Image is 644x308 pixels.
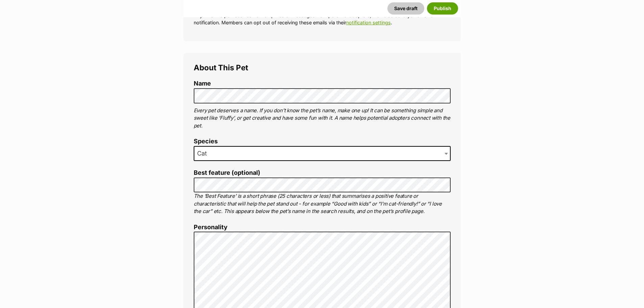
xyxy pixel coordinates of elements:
[194,107,451,130] p: Every pet deserves a name. If you don’t know the pet’s name, make one up! It can be something sim...
[194,192,451,215] p: The ‘Best Feature’ is a short phrase (25 characters or less) that summarises a positive feature o...
[194,146,451,161] span: Cat
[194,169,451,176] label: Best feature (optional)
[194,80,451,87] label: Name
[194,63,248,72] span: About This Pet
[194,149,214,158] span: Cat
[427,2,458,15] button: Publish
[346,20,391,25] a: notification settings
[194,138,451,145] label: Species
[194,224,451,231] label: Personality
[387,2,424,15] button: Save draft
[194,12,451,26] p: Any time this pet receives new enquiries or messages from potential adopters, we'll also send you...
